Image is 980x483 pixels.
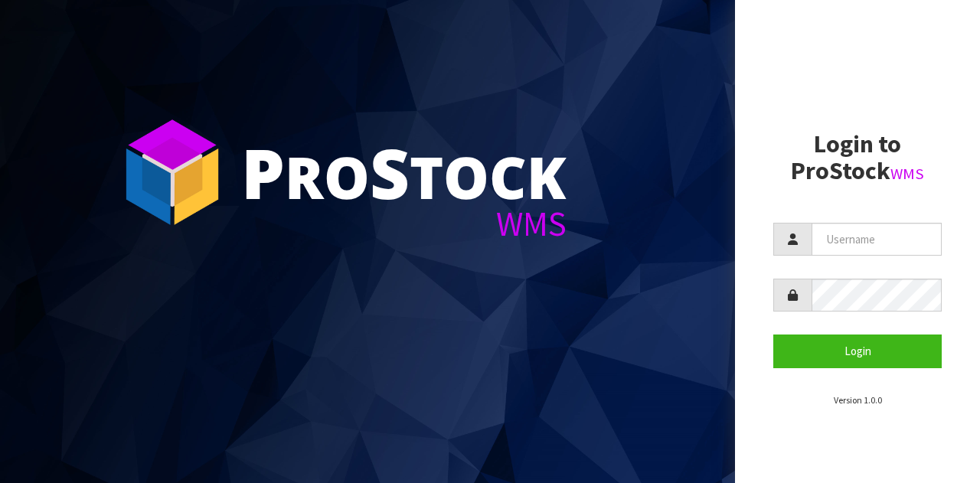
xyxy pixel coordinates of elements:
[241,126,285,219] span: P
[241,138,567,207] div: ro tock
[773,335,942,367] button: Login
[773,131,942,184] h2: Login to ProStock
[241,207,567,241] div: WMS
[812,223,942,256] input: Username
[115,115,230,230] img: ProStock Cube
[370,126,410,219] span: S
[834,394,882,406] small: Version 1.0.0
[890,164,924,184] small: WMS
